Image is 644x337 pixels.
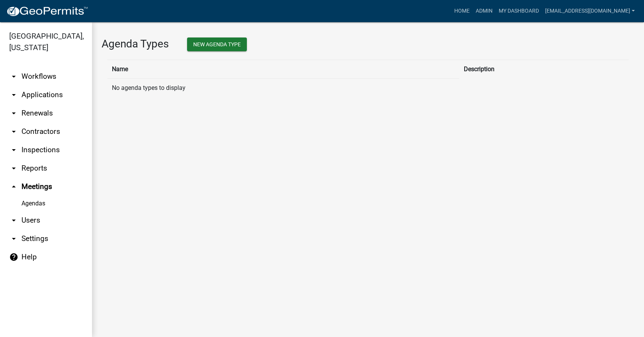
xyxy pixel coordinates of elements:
i: arrow_drop_up [9,182,18,191]
th: Description [459,60,629,78]
a: Home [451,4,473,18]
a: My Dashboard [496,4,542,18]
a: [EMAIL_ADDRESS][DOMAIN_NAME] [542,4,638,18]
button: New Agenda Type [187,37,247,51]
i: arrow_drop_down [9,164,18,173]
i: help [9,252,18,262]
i: arrow_drop_down [9,216,18,225]
i: arrow_drop_down [9,145,18,155]
i: arrow_drop_down [9,109,18,118]
i: arrow_drop_down [9,72,18,81]
th: Name [107,60,459,78]
i: arrow_drop_down [9,127,18,136]
a: Admin [473,4,496,18]
i: arrow_drop_down [9,234,18,243]
i: arrow_drop_down [9,90,18,99]
h3: Agenda Types [102,37,169,50]
td: No agenda types to display [107,78,459,97]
